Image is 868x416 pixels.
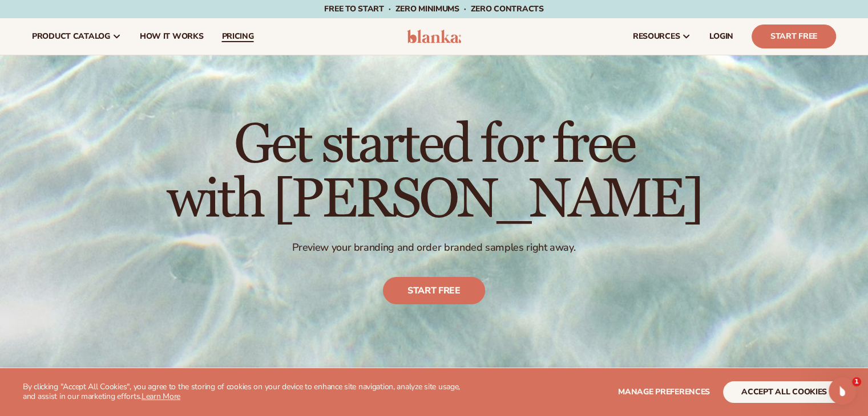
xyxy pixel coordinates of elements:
a: Start Free [752,25,836,48]
h1: Get started for free with [PERSON_NAME] [167,118,701,227]
p: Preview your branding and order branded samples right away. [167,241,701,254]
a: resources [624,18,700,55]
span: product catalog [32,32,110,41]
span: pricing [221,32,253,41]
img: logo [407,30,461,43]
a: Learn More [142,391,180,402]
button: Manage preferences [618,381,710,403]
span: Manage preferences [618,386,710,397]
a: Start free [383,278,485,305]
button: accept all cookies [723,381,845,403]
a: product catalog [23,18,131,55]
span: 1 [852,377,861,386]
p: By clicking "Accept All Cookies", you agree to the storing of cookies on your device to enhance s... [23,382,473,402]
span: How It Works [140,32,204,41]
span: resources [633,32,680,41]
iframe: Intercom live chat [829,377,856,405]
a: How It Works [131,18,213,55]
span: Free to start · ZERO minimums · ZERO contracts [324,3,543,14]
span: LOGIN [709,32,733,41]
a: pricing [212,18,263,55]
a: LOGIN [700,18,742,55]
